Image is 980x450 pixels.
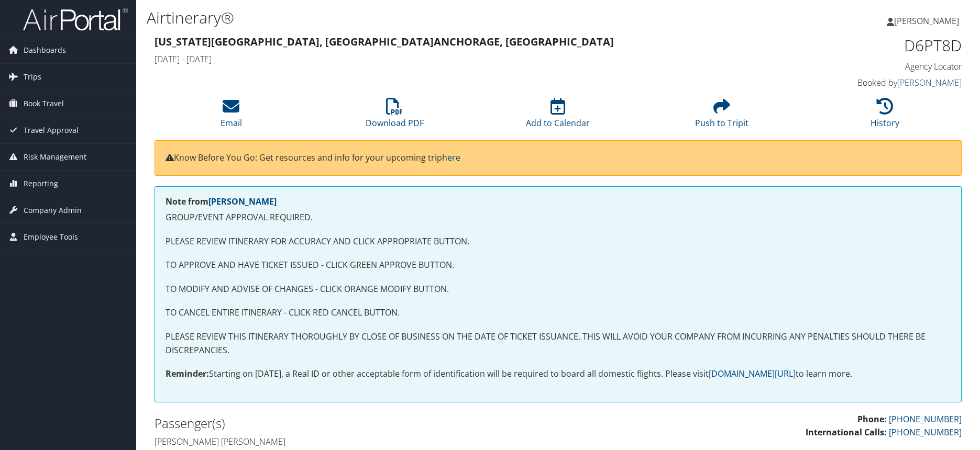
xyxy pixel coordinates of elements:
p: TO MODIFY AND ADVISE OF CHANGES - CLICK ORANGE MODIFY BUTTON. [166,283,951,296]
p: TO APPROVE AND HAVE TICKET ISSUED - CLICK GREEN APPROVE BUTTON. [166,258,951,272]
a: [PHONE_NUMBER] [889,413,962,425]
a: Download PDF [366,104,424,129]
h1: Airtinerary® [147,7,695,29]
a: Email [221,104,242,129]
span: Reporting [24,171,58,197]
span: Trips [24,64,41,90]
span: [PERSON_NAME] [894,15,959,27]
strong: Reminder: [166,368,209,379]
img: airportal-logo.png [23,7,128,31]
p: TO CANCEL ENTIRE ITINERARY - CLICK RED CANCEL BUTTON. [166,306,951,320]
p: Know Before You Go: Get resources and info for your upcoming trip [166,151,951,165]
span: Employee Tools [24,224,78,250]
strong: International Calls: [806,426,887,438]
h4: [DATE] - [DATE] [155,53,756,65]
span: Risk Management [24,144,86,170]
a: Push to Tripit [695,104,748,129]
a: [PERSON_NAME] [887,5,970,37]
strong: Note from [166,196,277,207]
p: PLEASE REVIEW THIS ITINERARY THOROUGHLY BY CLOSE OF BUSINESS ON THE DATE OF TICKET ISSUANCE. THIS... [166,330,951,357]
h4: [PERSON_NAME] [PERSON_NAME] [155,436,550,447]
h2: Passenger(s) [155,414,550,432]
a: here [442,152,460,163]
p: Starting on [DATE], a Real ID or other acceptable form of identification will be required to boar... [166,367,951,381]
h4: Booked by [772,77,962,88]
span: Dashboards [24,37,66,63]
a: [PHONE_NUMBER] [889,426,962,438]
strong: Phone: [857,413,887,425]
a: [PERSON_NAME] [897,77,962,88]
a: Add to Calendar [526,104,590,129]
span: Company Admin [24,197,82,223]
a: [PERSON_NAME] [208,196,277,207]
a: [DOMAIN_NAME][URL] [709,368,796,379]
strong: [US_STATE][GEOGRAPHIC_DATA], [GEOGRAPHIC_DATA] Anchorage, [GEOGRAPHIC_DATA] [155,35,614,49]
p: PLEASE REVIEW ITINERARY FOR ACCURACY AND CLICK APPROPRIATE BUTTON. [166,235,951,249]
p: GROUP/EVENT APPROVAL REQUIRED. [166,211,951,224]
span: Book Travel [24,91,64,117]
h1: D6PT8D [772,35,962,57]
a: History [871,104,899,129]
h4: Agency Locator [772,61,962,72]
span: Travel Approval [24,117,79,143]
